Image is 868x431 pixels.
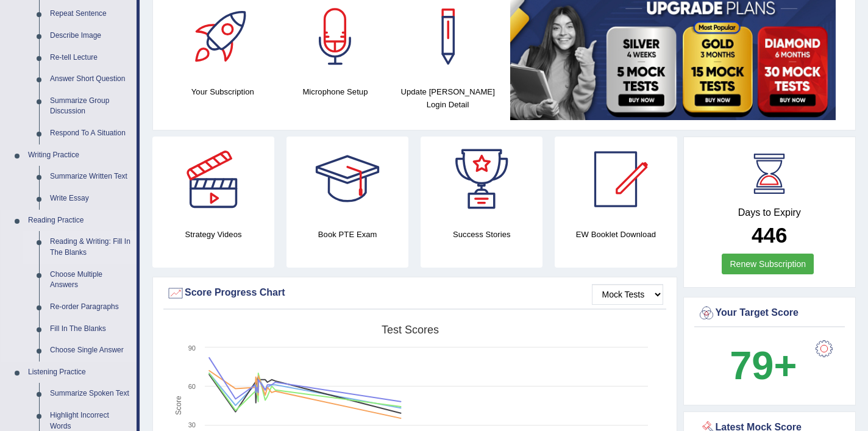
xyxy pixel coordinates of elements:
[44,318,137,340] a: Fill In The Blanks
[23,362,137,383] a: Listening Practice
[23,210,137,232] a: Reading Practice
[44,340,137,362] a: Choose Single Answer
[285,85,386,98] h4: Microphone Setup
[555,228,677,241] h4: EW Booklet Download
[188,421,196,429] text: 30
[44,47,137,69] a: Re-tell Lecture
[44,68,137,90] a: Answer Short Question
[23,144,137,166] a: Writing Practice
[397,85,498,111] h4: Update [PERSON_NAME] Login Detail
[188,383,196,390] text: 60
[697,304,842,322] div: Your Target Score
[44,383,137,405] a: Summarize Spoken Text
[166,284,663,302] div: Score Progress Chart
[44,166,137,188] a: Summarize Written Text
[44,188,137,210] a: Write Essay
[286,228,408,241] h4: Book PTE Exam
[44,296,137,318] a: Re-order Paragraphs
[697,207,842,218] h4: Days to Expiry
[44,3,137,25] a: Repeat Sentence
[44,90,137,123] a: Summarize Group Discussion
[44,123,137,144] a: Respond To A Situation
[152,228,274,241] h4: Strategy Videos
[722,254,814,274] a: Renew Subscription
[44,264,137,296] a: Choose Multiple Answers
[730,343,797,388] b: 79+
[382,324,439,336] tspan: Test scores
[188,344,196,352] text: 90
[421,228,542,241] h4: Success Stories
[173,85,273,98] h4: Your Subscription
[752,223,787,247] b: 446
[44,25,137,47] a: Describe Image
[44,231,137,263] a: Reading & Writing: Fill In The Blanks
[174,396,183,415] tspan: Score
